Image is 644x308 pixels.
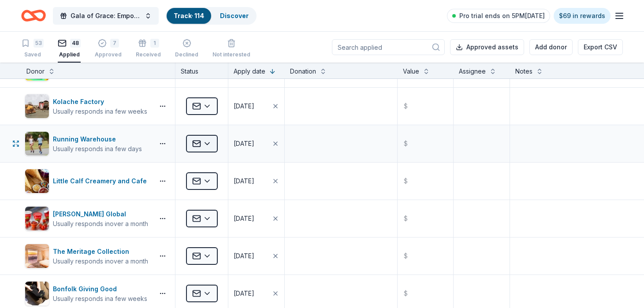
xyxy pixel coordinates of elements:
img: Image for Bonfolk Giving Good [25,282,49,305]
div: Approved [95,51,122,58]
div: Applied [58,51,81,58]
button: Image for Running WarehouseRunning WarehouseUsually responds ina few days [25,131,150,156]
button: [DATE] [228,88,284,125]
div: [DATE] [234,288,254,299]
div: [PERSON_NAME] Global [53,209,148,219]
div: Little Calf Creamery and Cafe [53,176,150,186]
a: $69 in rewards [554,8,610,24]
button: Image for Bonfolk Giving GoodBonfolk Giving GoodUsually responds ina few weeks [25,281,150,306]
div: Status [175,63,228,78]
a: Pro trial ends on 5PM[DATE] [447,9,550,23]
div: Declined [175,51,198,58]
div: Usually responds in a few weeks [53,107,147,116]
span: Pro trial ends on 5PM[DATE] [459,11,545,21]
div: Saved [21,51,44,58]
div: Bonfolk Giving Good [53,284,147,294]
div: Usually responds in a few days [53,145,142,153]
img: Image for The Meritage Collection [25,244,49,268]
button: Image for The Meritage CollectionThe Meritage CollectionUsually responds inover a month [25,244,150,268]
button: 53Saved [21,35,44,63]
a: Discover [220,12,249,19]
div: Not interested [212,51,250,58]
div: 53 [34,39,44,48]
button: Gala of Grace: Empowering Futures for El Porvenir [53,7,159,25]
button: [DATE] [228,200,284,237]
img: Image for Kolache Factory [25,94,49,118]
button: Declined [175,35,198,63]
button: [DATE] [228,163,284,200]
div: 48 [70,39,81,48]
button: [DATE] [228,237,284,275]
button: Track· 114Discover [166,7,257,25]
button: Image for Little Calf Creamery and CafeLittle Calf Creamery and Cafe [25,169,150,193]
div: Donation [290,66,316,77]
div: Usually responds in over a month [53,219,148,228]
img: Image for Little Calf Creamery and Cafe [25,169,49,193]
button: 48Applied [58,35,81,63]
div: Apply date [234,66,265,77]
div: Assignee [459,66,486,77]
button: 7Approved [95,35,122,63]
div: Notes [515,66,532,77]
button: Export CSV [578,39,623,55]
div: Kolache Factory [53,96,147,107]
div: [DATE] [234,176,254,186]
button: Image for Kolache FactoryKolache FactoryUsually responds ina few weeks [25,94,150,119]
div: Received [136,51,161,58]
div: Usually responds in a few weeks [53,294,147,303]
div: 7 [110,39,119,48]
img: Image for Berry Global [25,207,49,230]
img: Image for Running Warehouse [25,132,49,156]
button: Not interested [212,35,250,63]
div: [DATE] [234,251,254,261]
input: Search applied [332,39,445,55]
button: Image for Berry Global[PERSON_NAME] GlobalUsually responds inover a month [25,206,150,231]
div: [DATE] [234,213,254,224]
div: [DATE] [234,101,254,111]
button: [DATE] [228,125,284,162]
div: Donor [26,66,45,77]
button: Add donor [529,39,573,55]
div: The Meritage Collection [53,246,148,257]
a: Home [21,5,46,26]
div: Usually responds in over a month [53,257,148,266]
a: Track· 114 [174,12,204,19]
div: Running Warehouse [53,134,142,145]
button: 1Received [136,35,161,63]
button: Approved assets [450,39,524,55]
div: 1 [150,39,159,48]
span: Gala of Grace: Empowering Futures for El Porvenir [71,11,141,21]
div: Value [403,66,419,77]
div: [DATE] [234,138,254,149]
